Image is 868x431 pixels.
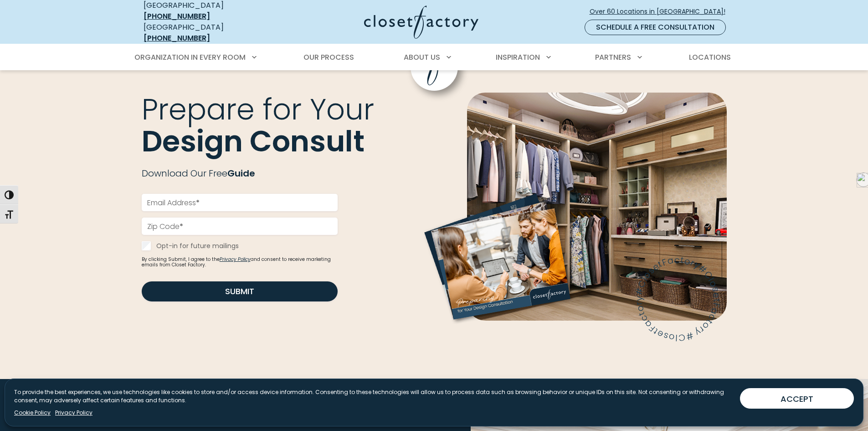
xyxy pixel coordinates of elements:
[303,52,354,62] span: Our Process
[144,11,210,21] a: [PHONE_NUMBER]
[699,326,709,337] text: t
[404,52,440,62] span: About Us
[758,286,770,293] text: s
[754,312,767,322] text: c
[715,254,724,267] text: a
[726,331,734,344] text: C
[748,320,761,332] text: o
[710,329,718,342] text: s
[142,257,338,268] small: By clicking Submit, I agree to the and consent to receive marketing emails from Closet Factory.
[753,317,764,327] text: t
[759,302,771,308] text: F
[585,20,726,35] a: Schedule a Free Consultation
[589,4,733,20] a: Over 60 Locations in [GEOGRAPHIC_DATA]!
[741,259,751,272] text: y
[704,327,714,340] text: e
[142,281,338,301] button: Submit
[496,52,540,62] span: Inspiration
[686,312,699,323] text: c
[699,260,710,273] text: e
[689,269,703,280] text: o
[590,7,733,16] span: Over 60 Locations in [GEOGRAPHIC_DATA]!
[128,45,740,70] nav: Primary Menu
[411,156,585,361] img: Prep for Design Consult Guide preview
[142,89,374,130] span: Prepare for Your
[14,409,51,417] a: Cookie Policy
[55,409,92,417] a: Privacy Policy
[144,22,276,44] div: [GEOGRAPHIC_DATA]
[705,258,713,270] text: t
[147,199,200,207] label: Email Address
[741,326,752,339] text: y
[220,256,251,263] a: Privacy Policy
[740,388,854,409] button: ACCEPT
[682,304,695,312] text: o
[142,121,365,161] span: Design Consult
[684,310,696,317] text: t
[681,295,693,301] text: y
[682,286,695,296] text: #
[142,167,227,180] span: Download Our Free
[682,301,694,305] text: r
[690,317,703,330] text: a
[684,278,698,289] text: C
[716,331,724,344] text: o
[745,324,755,336] text: r
[709,255,718,269] text: F
[227,167,255,180] span: Guide
[750,269,765,281] text: C
[733,329,743,343] text: #
[694,265,706,276] text: s
[688,274,699,282] text: l
[144,33,210,43] a: [PHONE_NUMBER]
[729,254,734,266] text: t
[147,223,183,230] label: Zip Code
[757,306,770,316] text: a
[467,93,727,321] img: Walk-In Closet by Closet Factory
[724,254,729,266] text: c
[738,257,745,270] text: r
[14,388,733,405] p: To provide the best experiences, we use technologies like cookies to store and/or access device i...
[689,52,731,62] span: Locations
[745,262,759,276] text: #
[723,332,726,344] text: l
[760,299,771,302] text: t
[364,5,478,39] img: Closet Factory Logo
[732,254,741,268] text: o
[134,52,246,62] span: Organization in Every Room
[695,322,706,334] text: F
[755,279,769,288] text: o
[759,292,772,299] text: e
[755,275,766,284] text: l
[595,52,631,62] span: Partners
[156,241,338,250] label: Opt-in for future mailings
